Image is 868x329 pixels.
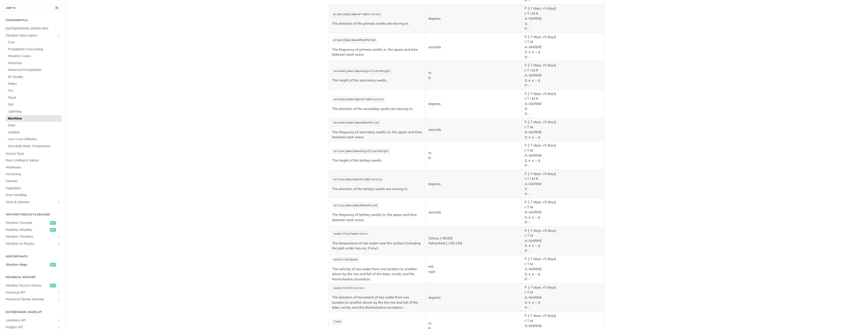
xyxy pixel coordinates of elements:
[525,200,601,225] p: F: [-7 days, +5 days] I: T M A: MARINE S: ∧ ∨ ~ ⧖ P: -
[333,232,368,236] span: seaSurfaceTemperature
[428,210,519,215] p: seconds
[3,317,62,324] a: Locations APIShow subpages for Locations API
[6,115,62,122] a: Maritime
[3,240,62,247] a: Weather on RoutesShow subpages for Weather on Routes
[3,282,62,289] a: Weather Recent Historyget
[6,39,62,46] a: Core
[6,53,62,60] a: Weather Codes
[6,151,61,156] span: Access Keys
[6,67,62,73] a: Advanced Precipitation
[6,74,62,80] a: Air Quality
[3,226,62,233] a: Realtime Weatherget
[6,143,62,150] a: Wet Bulb Globe Temperature
[57,298,61,301] button: Show subpages for Historical Climate Normals
[8,123,61,128] span: Solar
[6,60,62,67] a: Historical
[57,235,61,238] button: Show subpages for Weather Timelines
[50,284,56,287] span: get
[525,143,601,168] p: F: [-7 days, +5 days] I: T M A: MARINE S: ∧ ∨ ~ ⧖ P: -
[6,262,49,267] span: Weather Maps
[8,109,61,114] span: Lightning
[8,75,61,79] span: Air Quality
[8,47,61,52] span: Probabilistic Forecasting
[6,158,61,163] span: Rate Limiting & Tokens
[525,34,601,60] p: F: [-7 days, +5 days] I: T M A: MARINE S: ∧ ∨ ~ ⧖ P: -
[332,130,422,140] p: The frequency of secondary swells; or, the space and time between each wave.
[333,98,384,101] span: secondarySwellWaveFromDirection
[525,63,601,88] p: F: [-7 days, +5 days] I: T I M R A: MARINE S: ∧ ∨ ~ ⧖ P: -
[8,116,61,121] span: Maritime
[525,171,601,197] p: F: [-7 days, +5 days] I: T I M R A: MARINE S: P: -
[8,61,61,65] span: Historical
[6,46,62,53] a: Probabilistic Forecasting
[3,212,62,217] h2: Weather Forecast & realtime
[428,127,519,132] p: seconds
[428,264,519,274] p: m/s mph
[428,150,519,161] p: m ft
[332,186,422,192] p: The direction of the tertiary swells are moving in.
[333,258,358,261] span: seaCurrentSpeed
[6,136,62,143] a: Low-Level Altitudes
[333,320,342,323] span: tides
[428,70,519,81] p: m ft
[3,164,62,171] a: Webhooks
[428,16,519,21] p: degrees
[57,319,61,322] button: Show subpages for Locations API
[332,212,422,222] p: The frequency of tertiary swells; or, the space and time between each wave.
[428,45,519,50] p: seconds
[6,241,56,246] span: Weather on Routes
[6,318,56,323] span: Locations API
[3,310,62,314] h2: [DATE][DOMAIN_NAME] API
[3,32,62,39] a: Weather Data LayersHide subpages for Weather Data Layers
[333,39,376,42] span: primarySwellWaveMeanPeriod
[3,171,62,178] a: Versioning
[332,21,422,26] p: The direction of the primary swells are moving in.
[333,13,381,16] span: primarySwellWaveFromDirection
[333,287,364,290] span: seaCurrentDirection
[57,200,61,204] button: Show subpages for Tools & Libraries
[3,261,62,268] a: Weather Mapsget
[8,88,61,93] span: Fire
[6,221,49,225] span: Weather Forecast
[8,40,61,45] span: Core
[6,94,62,101] a: Flood
[8,68,61,72] span: Advanced Precipitation
[525,91,601,117] p: F: [-7 days, +5 days] I: T I M R A: MARINE S: P: -
[3,185,62,192] a: Pagination
[525,6,601,31] p: F: [-7 days, +5 days] I: T I M R A: MARINE S: P: -
[6,200,56,204] span: Tools & Libraries
[3,5,62,11] button: JUMP TO⌘/
[3,289,62,296] a: Historical APIShow subpages for Historical API
[333,150,389,153] span: tertiarySwellWaveSignificantHeight
[6,179,61,184] span: Formats
[332,47,422,57] p: The frequency of primary swells; or, the space and time between each wave.
[3,275,62,279] h2: Historical Weather
[428,101,519,107] p: degrees
[332,295,422,310] p: The direction of movement of sea water from one location to another driven by the the rise and fa...
[525,228,601,254] p: F: [-7 days, +5 days] I: T M A: MARINE S: ∧ ∨ ~ ⧖ P: -
[6,193,61,197] span: Error Handling
[6,228,49,232] span: Realtime Weather
[8,102,61,107] span: Soil
[3,192,62,198] a: Error Handling
[525,256,601,282] p: F: [-7 days, +5 days] I: T M A: MARINE S: ∧ ∨ ~ ⧖ P: -
[3,199,62,205] a: Tools & LibrariesShow subpages for Tools & Libraries
[54,6,59,10] span: ⌘/
[6,234,56,239] span: Weather Timelines
[8,54,61,58] span: Weather Codes
[6,108,62,115] a: Lightning
[6,186,61,191] span: Pagination
[3,296,62,303] a: Historical Climate NormalsShow subpages for Historical Climate Normals
[333,178,382,181] span: tertiarySwellWaveFromDirection
[3,233,62,240] a: Weather TimelinesShow subpages for Weather Timelines
[428,236,519,246] p: Celsius [-90,60] Fahrenheit [-130,140]
[428,295,519,300] p: degrees
[333,204,377,207] span: tertiarySwellWaveMeanPeriod
[332,106,422,112] p: The direction of the secondary swells are moving in.
[332,267,422,282] p: The velocity of sea water from one location to another driven by the rise and fall of the tides, ...
[6,33,56,38] span: Weather Data Layers
[332,158,422,163] p: The height of the tertiary swells.
[8,130,61,135] span: Aviation
[8,95,61,100] span: Flood
[57,242,61,246] button: Show subpages for Weather on Routes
